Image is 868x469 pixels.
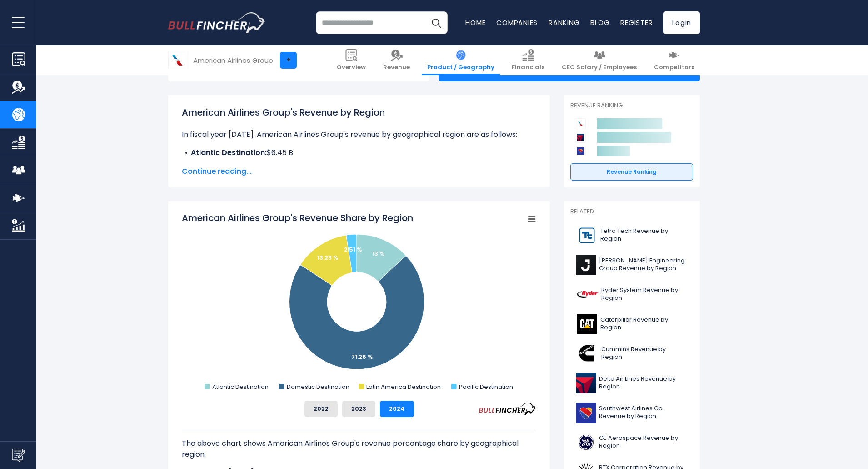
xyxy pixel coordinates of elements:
[383,64,410,71] span: Revenue
[600,316,688,332] span: Caterpillar Revenue by Region
[576,403,596,423] img: LUV logo
[182,129,536,140] p: In fiscal year [DATE], American Airlines Group's revenue by geographical region are as follows:
[168,12,266,33] a: Go to homepage
[459,383,513,391] text: Pacific Destination
[378,45,415,75] a: Revenue
[331,45,371,75] a: Overview
[570,208,693,216] p: Related
[570,312,693,337] a: Caterpillar Revenue by Region
[601,287,688,302] span: Ryder System Revenue by Region
[590,18,609,27] a: Blog
[182,212,536,393] svg: American Airlines Group's Revenue Share by Region
[570,223,693,248] a: Tetra Tech Revenue by Region
[549,18,579,27] a: Ranking
[570,430,693,455] a: GE Aerospace Revenue by Region
[342,401,375,417] button: 2023
[287,383,349,391] text: Domestic Destination
[576,432,596,453] img: GE logo
[599,375,688,391] span: Delta Air Lines Revenue by Region
[182,166,536,177] span: Continue reading...
[496,18,538,27] a: Companies
[600,227,688,243] span: Tetra Tech Revenue by Region
[663,11,700,34] a: Login
[649,45,700,75] a: Competitors
[570,282,693,307] a: Ryder System Revenue by Region
[506,45,550,75] a: Financials
[337,64,366,71] span: Overview
[182,158,536,169] li: $35.34 B
[601,346,688,361] span: Cummins Revenue by Region
[304,401,338,417] button: 2022
[427,64,494,71] span: Product / Geography
[576,284,599,305] img: R logo
[280,52,297,69] a: +
[620,18,653,27] a: Register
[575,146,586,156] img: Southwest Airlines Co. competitors logo
[599,434,688,450] span: GE Aerospace Revenue by Region
[575,118,586,129] img: American Airlines Group competitors logo
[344,245,362,254] text: 2.51 %
[599,257,688,272] span: [PERSON_NAME] Engineering Group Revenue by Region
[425,11,448,34] button: Search
[422,45,500,75] a: Product / Geography
[380,401,414,417] button: 2024
[599,405,688,420] span: Southwest Airlines Co. Revenue by Region
[191,147,267,158] b: Atlantic Destination:
[169,51,186,69] img: AAL logo
[570,102,693,110] p: Revenue Ranking
[570,400,693,425] a: Southwest Airlines Co. Revenue by Region
[191,158,274,169] b: Domestic Destination:
[366,383,441,391] text: Latin America Destination
[576,255,596,275] img: J logo
[512,64,544,71] span: Financials
[351,353,373,361] text: 71.26 %
[562,64,637,71] span: CEO Salary / Employees
[570,341,693,366] a: Cummins Revenue by Region
[576,314,598,334] img: CAT logo
[182,106,536,119] h1: American Airlines Group's Revenue by Region
[556,45,642,75] a: CEO Salary / Employees
[182,212,413,224] tspan: American Airlines Group's Revenue Share by Region
[465,18,485,27] a: Home
[193,55,273,66] div: American Airlines Group
[182,147,536,158] li: $6.45 B
[570,371,693,396] a: Delta Air Lines Revenue by Region
[654,64,694,71] span: Competitors
[317,253,339,262] text: 13.23 %
[182,438,536,460] p: The above chart shows American Airlines Group's revenue percentage share by geographical region.
[575,132,586,143] img: Delta Air Lines competitors logo
[576,343,599,364] img: CMI logo
[212,383,269,391] text: Atlantic Destination
[372,249,385,258] text: 13 %
[576,373,596,393] img: DAL logo
[576,225,598,246] img: TTEK logo
[570,252,693,277] a: [PERSON_NAME] Engineering Group Revenue by Region
[168,12,266,33] img: bullfincher logo
[570,163,693,181] a: Revenue Ranking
